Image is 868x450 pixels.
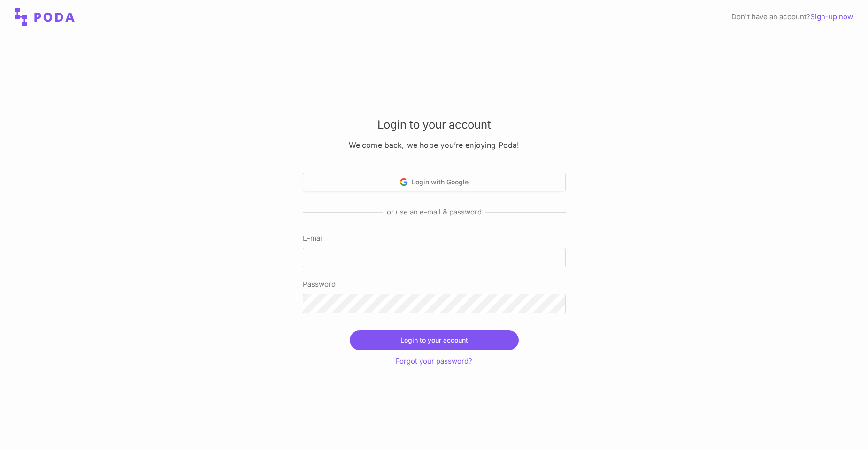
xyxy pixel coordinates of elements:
[399,178,408,186] img: Google logo
[303,117,566,133] h2: Login to your account
[396,357,472,366] a: Forgot your password?
[383,206,485,218] span: or use an e-mail & password
[303,233,566,244] label: E-mail
[810,12,853,21] a: Sign-up now
[303,140,566,150] h3: Welcome back, we hope you’re enjoying Poda!
[303,279,566,290] label: Password
[731,11,853,23] div: Don't have an account?
[350,330,519,350] button: Login to your account
[303,173,566,191] button: Login with Google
